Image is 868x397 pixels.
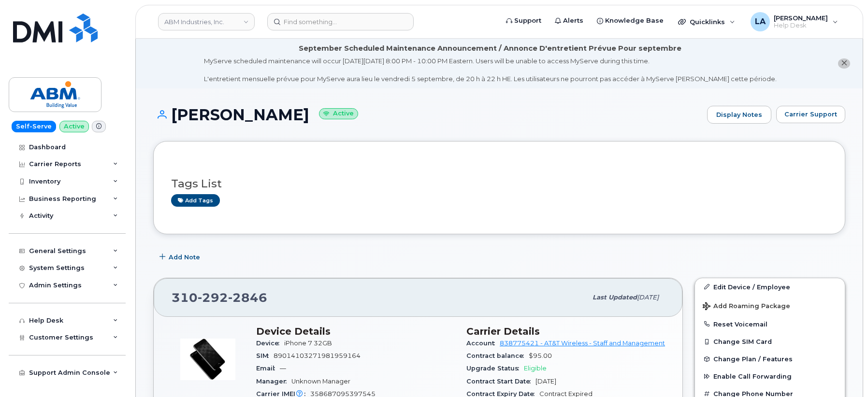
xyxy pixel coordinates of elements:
h3: Carrier Details [466,326,665,337]
a: Display Notes [707,106,771,124]
button: Carrier Support [776,106,845,123]
span: $95.00 [529,352,552,359]
span: Eligible [524,365,547,372]
h3: Tags List [171,178,827,190]
span: Change Plan / Features [713,355,793,363]
span: Add Note [169,253,200,262]
span: Manager [256,378,291,385]
span: Upgrade Status [466,365,524,372]
a: 838775421 - AT&T Wireless - Staff and Management [500,340,665,347]
span: iPhone 7 32GB [284,340,332,347]
h3: Device Details [256,326,455,337]
a: Edit Device / Employee [695,278,845,296]
span: Account [466,340,500,347]
span: Last updated [593,294,637,301]
span: — [280,365,286,372]
span: [DATE] [637,294,659,301]
button: Add Roaming Package [695,296,845,315]
span: [DATE] [535,378,556,385]
span: Contract Start Date [466,378,535,385]
button: Reset Voicemail [695,315,845,333]
img: image20231002-3703462-p7zgru.jpeg [179,330,237,388]
span: 2846 [228,290,267,305]
span: Enable Call Forwarding [713,373,792,380]
span: Device [256,340,284,347]
small: Active [319,108,358,119]
span: 292 [198,290,228,305]
div: MyServe scheduled maintenance will occur [DATE][DATE] 8:00 PM - 10:00 PM Eastern. Users will be u... [204,57,777,84]
button: Change Plan / Features [695,350,845,368]
span: Add Roaming Package [703,302,790,312]
button: Change SIM Card [695,333,845,350]
button: close notification [838,58,850,69]
span: Carrier Support [784,110,837,119]
span: Unknown Manager [291,378,350,385]
a: Add tags [171,194,220,206]
button: Enable Call Forwarding [695,368,845,385]
span: 89014103271981959164 [274,352,361,359]
button: Add Note [153,249,208,266]
span: Email [256,365,280,372]
h1: [PERSON_NAME] [153,106,702,123]
span: SIM [256,352,274,359]
div: September Scheduled Maintenance Announcement / Annonce D'entretient Prévue Pour septembre [299,43,681,54]
span: 310 [172,290,267,305]
span: Contract balance [466,352,529,359]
